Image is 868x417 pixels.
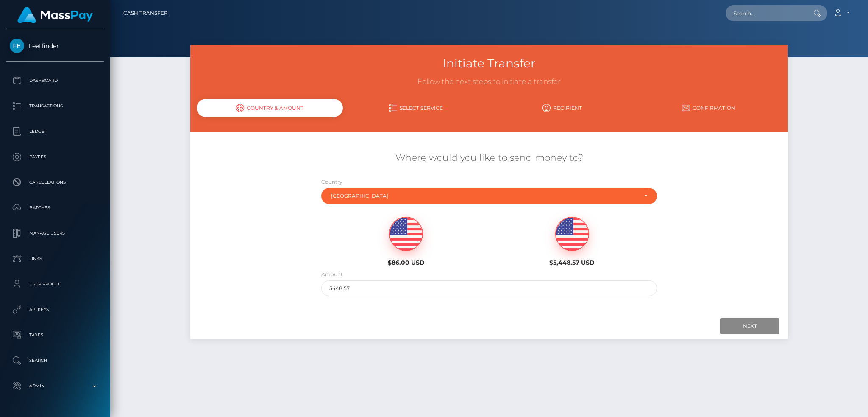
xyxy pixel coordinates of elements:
[495,259,649,266] h6: $5,448.57 USD
[331,193,638,199] div: [GEOGRAPHIC_DATA]
[123,4,168,22] a: Cash Transfer
[197,77,782,87] h3: Follow the next steps to initiate a transfer
[489,101,635,115] a: Recipient
[6,121,104,142] a: Ledger
[10,151,100,163] p: Payees
[6,172,104,193] a: Cancellations
[6,299,104,320] a: API Keys
[343,101,489,115] a: Select Service
[389,217,423,251] img: USD.png
[726,5,805,21] input: Search...
[10,380,100,392] p: Admin
[10,354,100,367] p: Search
[556,217,589,251] img: USD.png
[6,350,104,371] a: Search
[197,55,782,72] h3: Initiate Transfer
[197,99,343,117] div: Country & Amount
[10,227,100,240] p: Manage Users
[6,325,104,346] a: Taxes
[17,7,93,23] img: MassPay Logo
[6,375,104,397] a: Admin
[329,259,483,266] h6: $86.00 USD
[6,42,104,50] span: Feetfinder
[10,100,100,112] p: Transactions
[10,74,100,87] p: Dashboard
[6,248,104,269] a: Links
[10,125,100,138] p: Ledger
[10,176,100,189] p: Cancellations
[10,202,100,214] p: Batches
[10,39,24,53] img: Feetfinder
[6,274,104,295] a: User Profile
[321,280,657,296] input: Amount to send in USD (Maximum: 5448.57)
[10,278,100,291] p: User Profile
[321,188,657,204] button: Italy
[635,101,782,115] a: Confirmation
[6,197,104,218] a: Batches
[321,271,343,278] label: Amount
[321,178,342,186] label: Country
[197,151,782,165] h5: Where would you like to send money to?
[720,318,779,334] input: Next
[10,303,100,316] p: API Keys
[10,252,100,265] p: Links
[6,95,104,117] a: Transactions
[6,70,104,91] a: Dashboard
[10,329,100,341] p: Taxes
[6,146,104,168] a: Payees
[6,223,104,244] a: Manage Users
